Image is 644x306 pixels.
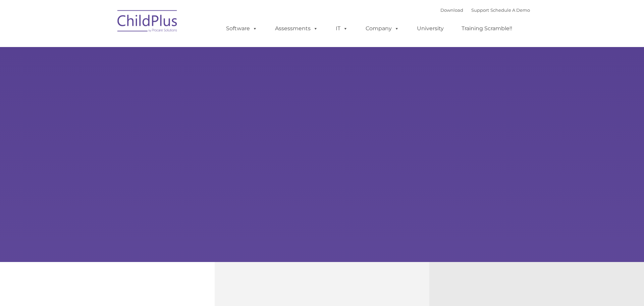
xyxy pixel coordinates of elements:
a: Company [359,22,406,35]
a: University [410,22,450,35]
font: | [440,7,530,13]
a: Software [219,22,264,35]
a: Download [440,7,463,13]
a: Training Scramble!! [455,22,519,35]
a: IT [329,22,355,35]
img: ChildPlus by Procare Solutions [114,5,181,39]
a: Schedule A Demo [490,7,530,13]
a: Assessments [268,22,325,35]
a: Support [471,7,489,13]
